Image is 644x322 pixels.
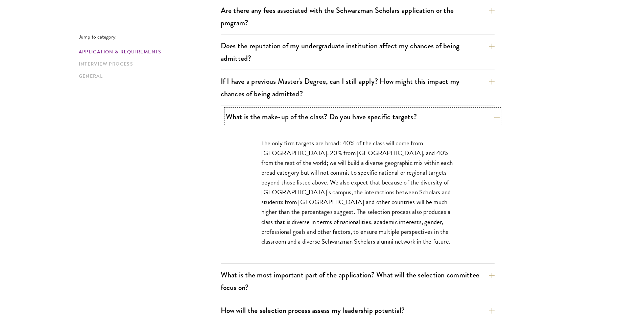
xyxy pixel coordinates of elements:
[221,303,495,318] button: How will the selection process assess my leadership potential?
[221,3,495,30] button: Are there any fees associated with the Schwarzman Scholars application or the program?
[261,138,454,246] p: The only firm targets are broad: 40% of the class will come from [GEOGRAPHIC_DATA], 20% from [GEO...
[79,48,217,55] a: Application & Requirements
[226,109,500,124] button: What is the make-up of the class? Do you have specific targets?
[79,73,217,80] a: General
[221,38,495,66] button: Does the reputation of my undergraduate institution affect my chances of being admitted?
[79,34,221,40] p: Jump to category:
[221,267,495,295] button: What is the most important part of the application? What will the selection committee focus on?
[79,60,217,68] a: Interview Process
[221,74,495,101] button: If I have a previous Master's Degree, can I still apply? How might this impact my chances of bein...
